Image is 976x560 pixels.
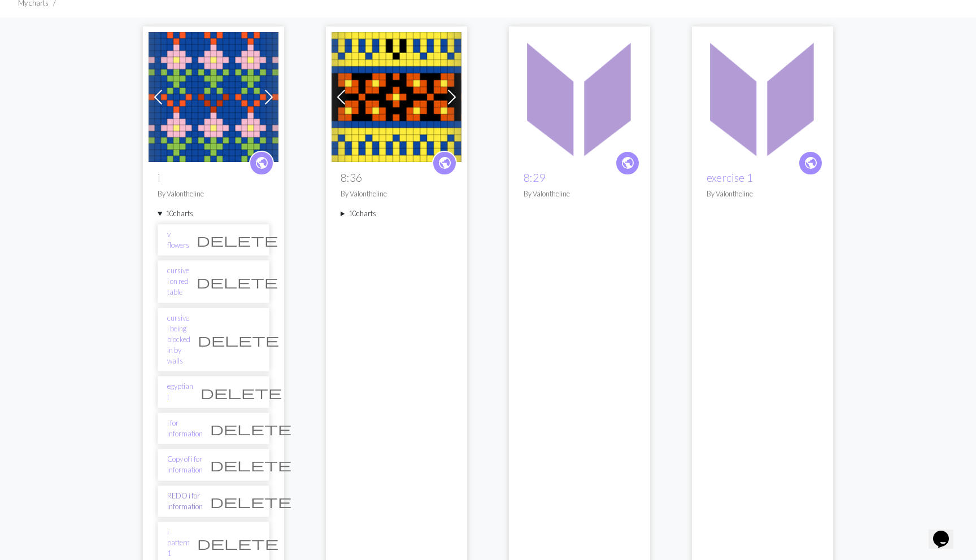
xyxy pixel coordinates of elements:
[167,313,190,367] a: cursive i being blocked in by walls
[197,274,278,290] span: delete
[210,457,291,473] span: delete
[210,421,291,436] span: delete
[798,151,823,176] a: public
[198,332,279,348] span: delete
[149,90,278,101] a: v flowers
[190,329,286,351] button: Delete chart
[197,232,278,248] span: delete
[515,90,644,101] a: yellow i leaning
[524,171,545,184] a: 8:29
[341,208,452,219] summary: 10charts
[158,171,269,184] h2: i
[203,454,299,475] button: Delete chart
[621,152,635,174] i: public
[167,454,203,475] a: Copy of i for information
[438,152,452,174] i: public
[203,418,299,439] button: Delete chart
[515,32,644,162] img: yellow i leaning
[804,154,818,172] span: public
[167,381,193,403] a: egyptian I
[167,229,189,251] a: v flowers
[698,90,827,101] a: exercise 1
[621,154,635,172] span: public
[190,532,286,554] button: Delete chart
[255,152,269,174] i: public
[432,151,457,176] a: public
[438,154,452,172] span: public
[158,208,269,219] summary: 10charts
[167,418,203,439] a: i for information
[167,527,190,559] a: i pattern 1
[158,189,269,199] p: By Valontheline
[332,90,461,101] a: v pattern christmas
[167,491,203,512] a: REDO i for information
[149,32,278,162] img: v flowers
[201,384,282,400] span: delete
[167,265,189,298] a: cursive i on red table
[210,493,291,509] span: delete
[615,151,640,176] a: public
[929,515,965,549] iframe: chat widget
[189,229,285,251] button: Delete chart
[255,154,269,172] span: public
[332,32,461,162] img: v pattern christmas
[193,382,289,403] button: Delete chart
[341,171,452,184] h2: 8:36
[189,271,285,292] button: Delete chart
[524,189,635,199] p: By Valontheline
[707,171,753,184] a: exercise 1
[804,152,818,174] i: public
[249,151,274,176] a: public
[341,189,452,199] p: By Valontheline
[707,189,818,199] p: By Valontheline
[698,32,827,162] img: exercise 1
[203,491,299,512] button: Delete chart
[197,535,278,551] span: delete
